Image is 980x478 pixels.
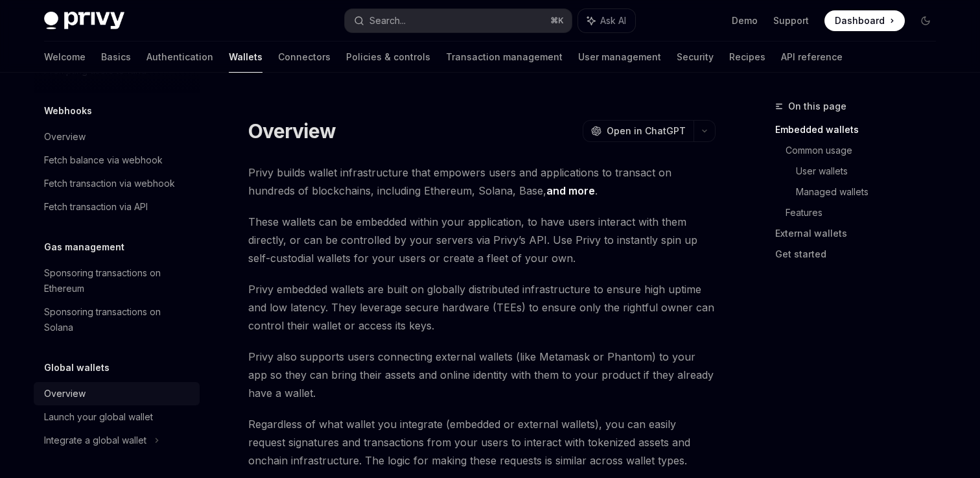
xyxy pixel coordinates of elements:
span: Privy also supports users connecting external wallets (like Metamask or Phantom) to your app so t... [248,348,716,402]
img: dark logo [44,12,124,30]
a: External wallets [775,223,946,244]
a: Common usage [786,140,946,161]
a: Launch your global wallet [34,405,200,429]
a: Get started [775,244,946,265]
button: Search...⌘K [345,9,572,32]
a: Fetch transaction via API [34,195,200,219]
a: Fetch balance via webhook [34,149,200,172]
span: ⌘ K [550,16,564,26]
a: Managed wallets [796,182,946,202]
a: Sponsoring transactions on Solana [34,300,200,339]
a: Support [773,14,809,27]
span: Privy builds wallet infrastructure that empowers users and applications to transact on hundreds o... [248,163,716,200]
a: Security [677,42,714,73]
div: Overview [44,386,86,401]
a: Recipes [729,42,765,73]
a: Embedded wallets [775,119,946,140]
a: Wallets [229,42,262,73]
div: Fetch transaction via API [44,199,148,215]
button: Open in ChatGPT [583,120,694,142]
a: Welcome [44,42,86,73]
span: Dashboard [835,14,885,27]
a: Overview [34,125,200,149]
div: Sponsoring transactions on Solana [44,304,192,335]
a: Features [786,202,946,223]
span: Open in ChatGPT [607,125,686,137]
span: Regardless of what wallet you integrate (embedded or external wallets), you can easily request si... [248,415,716,470]
div: Overview [44,129,86,145]
button: Toggle dark mode [915,10,936,31]
h1: Overview [248,119,336,143]
div: Launch your global wallet [44,409,153,425]
a: Transaction management [446,42,563,73]
a: Dashboard [824,10,905,31]
a: Demo [732,14,758,27]
div: Fetch balance via webhook [44,152,163,168]
span: On this page [788,99,846,114]
span: Privy embedded wallets are built on globally distributed infrastructure to ensure high uptime and... [248,280,716,335]
span: These wallets can be embedded within your application, to have users interact with them directly,... [248,213,716,267]
div: Integrate a global wallet [44,433,146,448]
a: Connectors [278,42,331,73]
a: Overview [34,382,200,405]
h5: Global wallets [44,360,110,376]
a: API reference [781,42,843,73]
a: Fetch transaction via webhook [34,172,200,195]
div: Search... [369,13,406,29]
span: Ask AI [600,14,626,27]
a: Authentication [146,42,213,73]
a: User management [578,42,661,73]
div: Sponsoring transactions on Ethereum [44,265,192,296]
a: and more [546,184,595,198]
div: Fetch transaction via webhook [44,176,175,191]
a: User wallets [796,161,946,182]
h5: Webhooks [44,103,92,119]
h5: Gas management [44,239,124,255]
a: Policies & controls [346,42,430,73]
a: Basics [101,42,131,73]
a: Sponsoring transactions on Ethereum [34,261,200,300]
button: Ask AI [578,9,635,32]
